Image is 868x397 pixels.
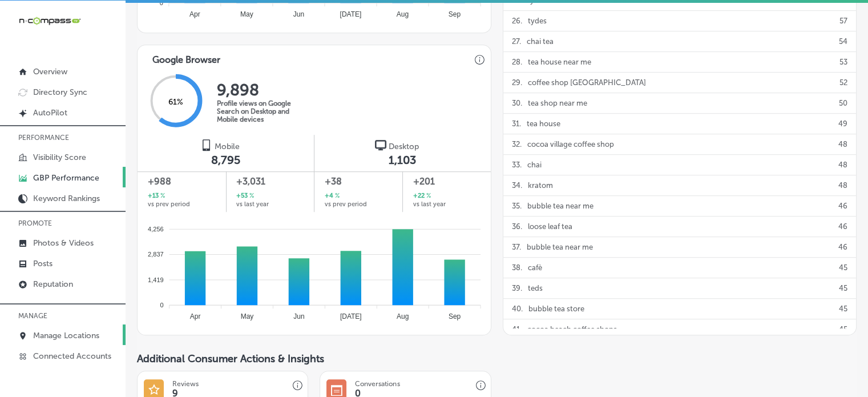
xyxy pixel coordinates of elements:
p: 32 . [512,134,522,154]
p: cocoa village coffee shop [527,134,614,154]
p: loose leaf tea [528,216,572,236]
p: tea shop near me [528,93,587,113]
p: 37 . [512,237,521,257]
h3: Conversations [355,380,399,388]
p: AutoPilot [33,108,67,118]
p: 38 . [512,258,522,278]
tspan: May [240,10,253,18]
h2: +53 [236,191,254,201]
tspan: May [241,312,254,320]
p: 49 [838,114,847,134]
tspan: 4,256 [148,225,164,232]
p: 46 [838,216,847,236]
p: Directory Sync [33,87,87,97]
p: 46 [838,237,847,257]
p: bubble tea near me [527,196,594,216]
p: Reputation [33,279,73,289]
p: bubble tea near me [527,237,593,257]
span: 8,795 [211,153,240,167]
p: cafè [528,258,542,278]
p: chai [527,155,542,175]
p: 27 . [512,31,521,51]
p: 29 . [512,73,522,93]
img: 660ab0bf-5cc7-4cb8-ba1c-48b5ae0f18e60NCTV_CLogo_TV_Black_-500x88.png [18,15,81,26]
p: tea house near me [528,52,591,72]
p: 46 [838,196,847,216]
img: logo [201,139,212,151]
p: tydes [528,11,547,31]
p: 52 [839,73,847,93]
tspan: 0 [160,301,163,308]
p: 50 [839,93,847,113]
img: logo [375,139,386,151]
p: GBP Performance [33,173,99,183]
h2: +22 [413,191,431,201]
p: 28 . [512,52,522,72]
p: 31 . [512,114,521,134]
tspan: [DATE] [340,10,362,18]
tspan: Jun [293,10,304,18]
p: Visibility Score [33,153,86,162]
span: % [248,191,254,201]
p: 48 [838,155,847,175]
p: 45 [839,319,847,339]
span: Mobile [215,142,240,151]
p: 45 [839,258,847,278]
tspan: 2,837 [148,251,164,258]
p: 54 [839,31,847,51]
p: 36 . [512,216,522,236]
p: coffee shop [GEOGRAPHIC_DATA] [528,73,646,93]
p: 48 [838,134,847,154]
h3: Reviews [172,380,199,388]
tspan: Sep [449,312,461,320]
tspan: Sep [449,10,461,18]
p: chai tea [527,31,554,51]
span: +201 [413,175,481,189]
span: vs last year [413,201,446,207]
p: 45 [839,278,847,298]
span: vs prev period [325,201,367,207]
p: Posts [33,259,53,268]
h2: +13 [148,191,165,201]
p: 39 . [512,278,522,298]
p: 26 . [512,11,522,31]
p: 53 [839,52,847,72]
tspan: Aug [397,312,409,320]
span: +38 [325,175,393,189]
p: Manage Locations [33,331,99,340]
span: % [425,191,431,201]
h2: +4 [325,191,340,201]
p: bubble tea store [528,299,584,319]
span: % [159,191,165,201]
span: vs prev period [148,201,190,207]
span: % [333,191,340,201]
p: 35 . [512,196,522,216]
p: 45 [839,299,847,319]
tspan: [DATE] [340,312,362,320]
p: 57 [839,11,847,31]
p: 30 . [512,93,522,113]
p: 40 . [512,299,523,319]
span: Additional Consumer Actions & Insights [137,352,324,365]
p: cocoa beach coffee shops [527,319,617,339]
p: Overview [33,67,67,77]
h3: Google Browser [143,45,229,69]
tspan: Aug [397,10,409,18]
p: kratom [528,175,553,195]
tspan: Apr [189,10,200,18]
p: tea house [527,114,560,134]
p: Keyword Rankings [33,194,100,203]
span: 1,103 [389,153,416,167]
h2: 9,898 [217,81,308,99]
p: Profile views on Google Search on Desktop and Mobile devices [217,99,308,123]
p: 41 . [512,319,522,339]
span: vs last year [236,201,269,207]
p: 48 [838,175,847,195]
tspan: Jun [293,312,304,320]
p: Photos & Videos [33,238,94,248]
span: Desktop [389,142,419,151]
span: 61 % [168,97,183,107]
p: 34 . [512,175,522,195]
span: +3,031 [236,175,304,189]
tspan: Apr [190,312,201,320]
